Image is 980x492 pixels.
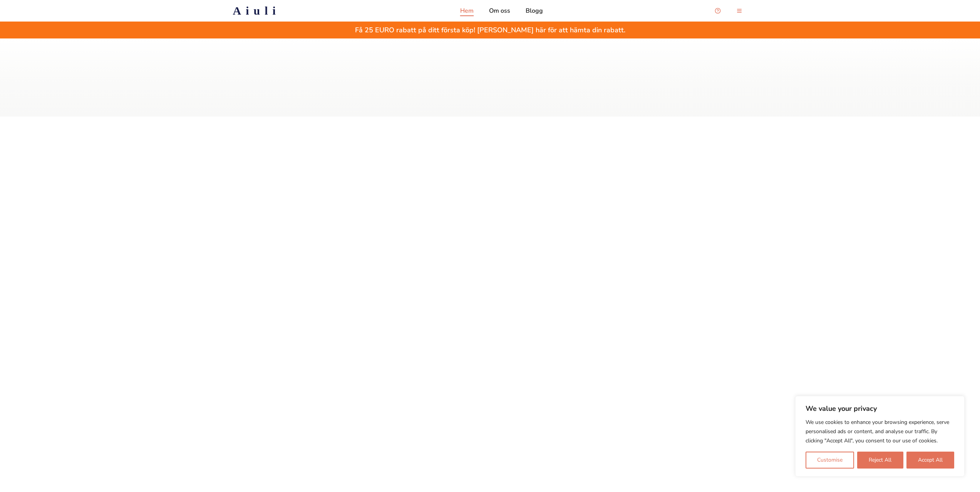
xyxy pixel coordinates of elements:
[806,404,954,413] p: We value your privacy
[795,396,965,477] div: We value your privacy
[806,452,854,469] button: Customise
[460,6,474,15] a: Hem
[489,6,510,15] a: Om oss
[221,4,293,18] a: Aiuli
[526,6,543,15] a: Blogg
[806,418,954,445] p: We use cookies to enhance your browsing experience, serve personalised ads or content, and analys...
[857,452,903,469] button: Reject All
[710,3,725,18] button: Open support chat
[906,452,954,469] button: Accept All
[233,4,280,18] h2: Aiuli
[732,3,747,18] button: menu-button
